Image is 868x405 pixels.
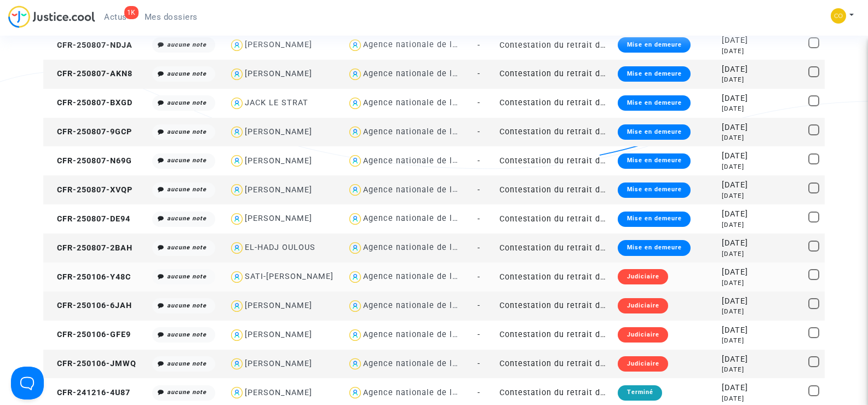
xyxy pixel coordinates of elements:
[245,127,312,136] div: [PERSON_NAME]
[478,156,480,166] span: -
[618,182,690,198] div: Mise en demeure
[722,336,754,345] div: [DATE]
[496,175,614,204] td: Contestation du retrait de [PERSON_NAME] par l'ANAH (mandataire)
[136,9,206,25] a: Mes dossiers
[47,127,132,136] span: CFR-250807-9GCP
[47,214,130,224] span: CFR-250807-DE94
[496,60,614,89] td: Contestation du retrait de [PERSON_NAME] par l'ANAH (mandataire)
[229,95,245,111] img: icon-user.svg
[245,330,312,339] div: [PERSON_NAME]
[47,388,130,397] span: CFR-241216-4U87
[496,118,614,147] td: Contestation du retrait de [PERSON_NAME] par l'ANAH (mandataire)
[478,127,480,136] span: -
[363,185,484,195] div: Agence nationale de l'habitat
[167,244,206,251] i: aucune note
[47,185,133,195] span: CFR-250807-XVQP
[167,389,206,396] i: aucune note
[722,353,754,366] div: [DATE]
[722,365,754,374] div: [DATE]
[47,272,131,282] span: CFR-250106-Y48C
[245,185,312,195] div: [PERSON_NAME]
[722,324,754,336] div: [DATE]
[245,214,312,223] div: [PERSON_NAME]
[478,69,480,78] span: -
[618,153,690,169] div: Mise en demeure
[363,359,484,368] div: Agence nationale de l'habitat
[167,41,206,48] i: aucune note
[618,327,668,343] div: Judiciaire
[104,12,127,22] span: Actus
[618,269,668,284] div: Judiciaire
[47,156,132,166] span: CFR-250807-N69G
[722,237,754,249] div: [DATE]
[618,212,690,227] div: Mise en demeure
[618,66,690,82] div: Mise en demeure
[722,47,754,56] div: [DATE]
[245,98,308,107] div: JACK LE STRAT
[347,37,363,53] img: icon-user.svg
[478,359,480,368] span: -
[496,146,614,175] td: Contestation du retrait de [PERSON_NAME] par l'ANAH (mandataire)
[722,394,754,403] div: [DATE]
[167,157,206,164] i: aucune note
[722,220,754,230] div: [DATE]
[496,292,614,321] td: Contestation du retrait de [PERSON_NAME] par l'ANAH (mandataire)
[363,69,484,78] div: Agence nationale de l'habitat
[347,385,363,401] img: icon-user.svg
[722,382,754,394] div: [DATE]
[229,211,245,227] img: icon-user.svg
[722,278,754,288] div: [DATE]
[8,5,95,28] img: jc-logo.svg
[618,124,690,140] div: Mise en demeure
[347,356,363,372] img: icon-user.svg
[722,162,754,172] div: [DATE]
[347,66,363,82] img: icon-user.svg
[229,385,245,401] img: icon-user.svg
[245,40,312,49] div: [PERSON_NAME]
[363,243,484,252] div: Agence nationale de l'habitat
[347,153,363,169] img: icon-user.svg
[496,31,614,60] td: Contestation du retrait de [PERSON_NAME] par l'ANAH (mandataire)
[831,8,846,24] img: 84a266a8493598cb3cce1313e02c3431
[47,243,133,253] span: CFR-250807-2BAH
[167,99,206,106] i: aucune note
[167,128,206,135] i: aucune note
[229,37,245,53] img: icon-user.svg
[229,182,245,198] img: icon-user.svg
[722,150,754,162] div: [DATE]
[722,93,754,105] div: [DATE]
[496,233,614,263] td: Contestation du retrait de [PERSON_NAME] par l'ANAH (mandataire)
[11,367,44,400] iframe: Help Scout Beacon - Open
[347,182,363,198] img: icon-user.svg
[167,302,206,309] i: aucune note
[722,104,754,113] div: [DATE]
[478,185,480,195] span: -
[722,249,754,259] div: [DATE]
[363,214,484,223] div: Agence nationale de l'habitat
[47,330,131,339] span: CFR-250106-GFE9
[167,186,206,193] i: aucune note
[229,327,245,343] img: icon-user.svg
[478,272,480,282] span: -
[478,98,480,107] span: -
[47,98,133,107] span: CFR-250807-BXGD
[145,12,198,22] span: Mes dossiers
[229,124,245,140] img: icon-user.svg
[618,356,668,372] div: Judiciaire
[618,298,668,313] div: Judiciaire
[363,272,484,281] div: Agence nationale de l'habitat
[722,266,754,278] div: [DATE]
[478,214,480,224] span: -
[722,122,754,134] div: [DATE]
[229,356,245,372] img: icon-user.svg
[618,385,662,401] div: Terminé
[496,204,614,233] td: Contestation du retrait de [PERSON_NAME] par l'ANAH (mandataire)
[95,9,136,25] a: 1KActus
[167,331,206,338] i: aucune note
[496,350,614,379] td: Contestation du retrait de [PERSON_NAME] par l'ANAH (mandataire)
[496,321,614,350] td: Contestation du retrait de [PERSON_NAME] par l'ANAH (mandataire)
[245,69,312,78] div: [PERSON_NAME]
[229,298,245,314] img: icon-user.svg
[363,156,484,166] div: Agence nationale de l'habitat
[124,6,139,19] div: 1K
